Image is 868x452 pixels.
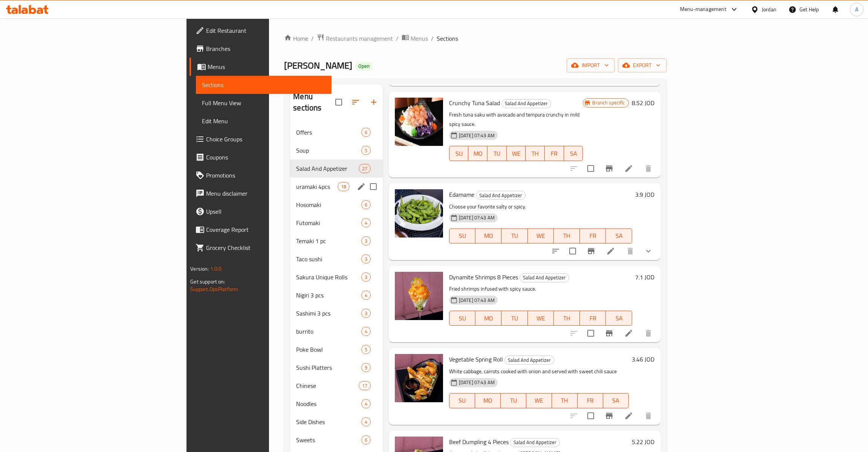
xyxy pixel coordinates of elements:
p: Choose your favorite salty or spicy. [449,202,632,211]
button: edit [356,181,367,192]
span: 6 [362,129,370,136]
span: Soup [296,146,361,155]
span: Offers [296,128,361,137]
span: Salad And Appetizer [502,99,551,108]
span: WE [510,148,523,159]
button: SU [449,393,475,408]
span: 9 [362,364,370,371]
span: WE [531,230,551,241]
span: Coverage Report [206,225,325,234]
span: TU [491,148,504,159]
span: Menus [208,62,325,71]
span: Beef Dumpling 4 Pieces [449,436,509,447]
button: TH [554,311,580,326]
h6: 3.46 JOD [632,354,654,365]
div: burrito4 [290,322,383,340]
span: MO [478,313,498,324]
nav: breadcrumb [284,34,666,43]
div: items [361,273,371,282]
span: 6 [362,201,370,208]
span: Full Menu View [202,98,325,107]
button: TH [554,228,580,244]
span: 4 [362,292,370,299]
div: Taco sushi3 [290,250,383,268]
span: 4 [362,219,370,227]
div: items [359,381,371,390]
span: Nigiri 3 pcs [296,291,361,300]
img: Crunchy Tuna Salad [395,98,443,146]
span: Futomaki [296,218,361,227]
span: Salad And Appetizer [296,164,358,173]
div: items [361,345,371,354]
button: delete [639,159,657,178]
span: WE [531,313,551,324]
button: import [567,58,615,72]
div: Noodles4 [290,395,383,413]
span: Sections [437,34,458,43]
span: SA [606,395,626,406]
span: Coupons [206,153,325,162]
button: delete [621,242,639,260]
span: SA [609,313,629,324]
span: Select to update [583,408,599,424]
div: items [361,200,371,209]
p: White cabbage, carrots cooked with onion and served with sweet chili sauce [449,367,629,376]
div: items [361,309,371,318]
div: items [361,417,371,426]
a: Choice Groups [189,130,332,148]
span: Choice Groups [206,135,325,144]
span: Salad And Appetizer [505,356,554,365]
img: Dynamite Shrimps 8 Pieces [395,272,443,320]
span: Hosomaki [296,200,361,209]
span: Sort sections [347,93,365,111]
span: MO [478,230,498,241]
a: Edit menu item [624,329,633,338]
span: SA [567,148,580,159]
span: 1.0.0 [210,264,222,274]
span: 17 [359,382,370,389]
div: items [361,327,371,336]
button: WE [528,228,554,244]
span: FR [583,230,603,241]
span: TH [555,395,575,406]
button: SA [564,146,583,161]
div: Salad And Appetizer [510,438,560,447]
span: Grocery Checklist [206,243,325,252]
span: [DATE] 07:43 AM [456,214,498,221]
span: MO [478,395,498,406]
div: burrito [296,327,361,336]
span: Get support on: [190,277,225,287]
span: Branch specific [589,99,628,106]
li: / [431,34,434,43]
span: SU [452,148,466,159]
button: Branch-specific-item [600,324,618,342]
div: Poke Bowl5 [290,340,383,359]
button: FR [580,228,606,244]
span: Poke Bowl [296,345,361,354]
div: items [361,291,371,300]
button: SU [449,228,475,244]
span: Salad And Appetizer [520,273,569,282]
div: Side Dishes [296,417,361,426]
span: FR [583,313,603,324]
span: 18 [338,183,349,190]
span: Sushi Platters [296,363,361,372]
span: Restaurants management [326,34,393,43]
span: Crunchy Tuna Salad [449,97,500,109]
a: Full Menu View [196,94,332,112]
span: SU [452,313,472,324]
img: Vegetable Spring Roll [395,354,443,402]
div: Offers6 [290,123,383,141]
span: Edamame [449,189,474,200]
li: / [396,34,399,43]
span: Promotions [206,171,325,180]
span: Select to update [583,325,599,341]
span: Dynamite Shrimps 8 Pieces [449,271,518,283]
span: Menus [411,34,428,43]
span: TU [504,230,524,241]
span: 4 [362,400,370,408]
a: Grocery Checklist [189,239,332,257]
div: items [361,435,371,444]
div: Sashimi 3 pcs [296,309,361,318]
